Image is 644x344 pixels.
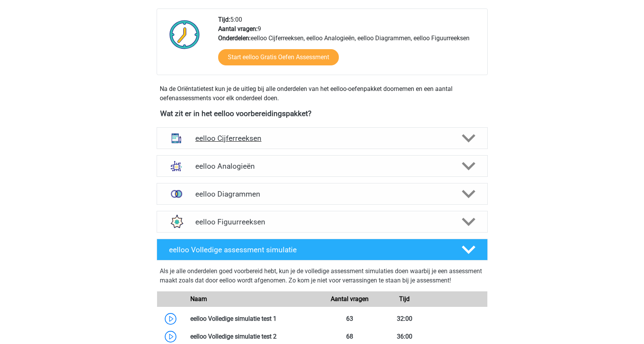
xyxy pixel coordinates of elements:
[218,49,339,65] a: Start eelloo Gratis Oefen Assessment
[377,294,432,304] div: Tijd
[169,245,449,254] h4: eelloo Volledige assessment simulatie
[195,162,449,171] h4: eelloo Analogieën
[218,16,230,23] b: Tijd:
[166,212,186,232] img: figuurreeksen
[322,294,377,304] div: Aantal vragen
[154,239,491,260] a: eelloo Volledige assessment simulatie
[212,15,487,75] div: 5:00 9 eelloo Cijferreeksen, eelloo Analogieën, eelloo Diagrammen, eelloo Figuurreeksen
[218,34,251,42] b: Onderdelen:
[195,134,449,143] h4: eelloo Cijferreeksen
[218,25,258,33] b: Aantal vragen:
[160,109,484,118] h4: Wat zit er in het eelloo voorbereidingspakket?
[154,127,491,149] a: cijferreeksen eelloo Cijferreeksen
[154,155,491,177] a: analogieen eelloo Analogieën
[165,15,204,54] img: Klok
[195,190,449,199] h4: eelloo Diagrammen
[166,184,186,204] img: venn diagrammen
[166,128,186,148] img: cijferreeksen
[154,183,491,205] a: venn diagrammen eelloo Diagrammen
[195,217,449,226] h4: eelloo Figuurreeksen
[160,267,485,288] div: Als je alle onderdelen goed voorbereid hebt, kun je de volledige assessment simulaties doen waarb...
[184,314,322,323] div: eelloo Volledige simulatie test 1
[154,211,491,233] a: figuurreeksen eelloo Figuurreeksen
[166,156,186,176] img: analogieen
[184,294,322,304] div: Naam
[157,84,488,103] div: Na de Oriëntatietest kun je de uitleg bij alle onderdelen van het eelloo-oefenpakket doornemen en...
[184,332,322,341] div: eelloo Volledige simulatie test 2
